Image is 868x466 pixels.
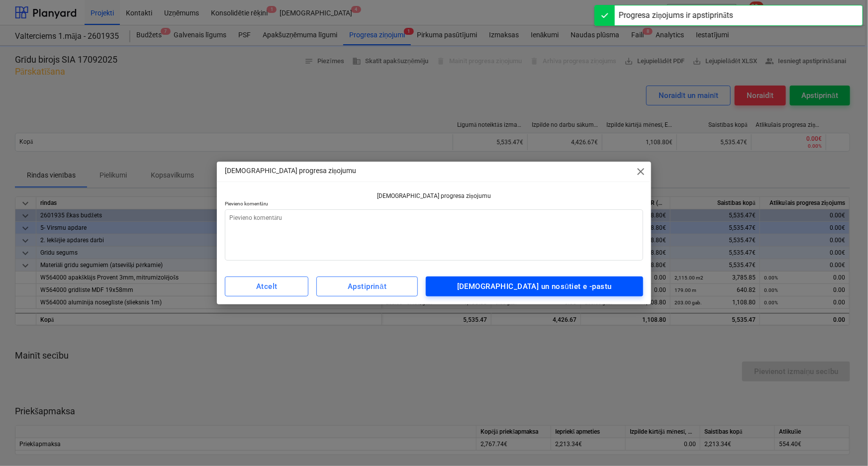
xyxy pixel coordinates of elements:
div: [DEMOGRAPHIC_DATA] un nosūtiet e -pastu [457,280,612,293]
iframe: Chat Widget [818,418,868,466]
p: Pievieno komentāru [225,200,643,209]
div: Progresa ziņojums ir apstiprināts [619,9,733,21]
button: Atcelt [225,277,308,296]
button: [DEMOGRAPHIC_DATA] un nosūtiet e -pastu [426,277,643,296]
div: Atcelt [256,280,278,293]
p: [DEMOGRAPHIC_DATA] progresa ziņojumu [225,192,643,200]
p: [DEMOGRAPHIC_DATA] progresa ziņojumu [225,166,356,176]
span: close [635,166,647,178]
div: Apstiprināt [348,280,386,293]
button: Apstiprināt [316,277,418,296]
